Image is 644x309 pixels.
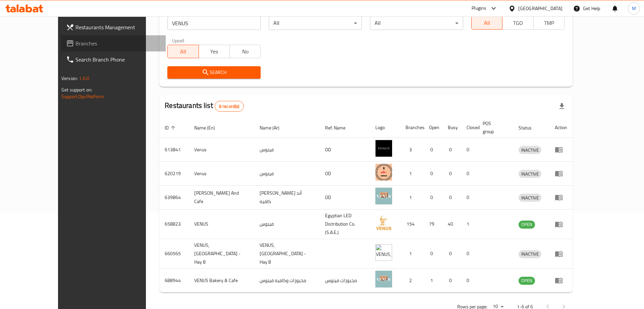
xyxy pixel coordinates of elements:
a: Restaurants Management [61,19,166,35]
div: INACTIVE [519,170,541,178]
td: 1 [461,209,477,239]
td: فينوس [254,162,320,186]
span: INACTIVE [519,194,541,202]
td: OD [320,186,370,209]
td: 154 [400,209,424,239]
div: INACTIVE [519,146,541,154]
td: 0 [461,239,477,269]
span: Name (En) [194,124,224,132]
button: All [167,45,199,58]
div: INACTIVE [519,194,541,202]
span: 1.0.0 [79,74,89,83]
td: 1 [400,162,424,186]
span: All [170,47,196,56]
th: Closed [461,117,477,138]
span: All [474,18,500,28]
span: Restaurants Management [75,23,160,31]
th: Action [549,117,573,138]
td: 620219 [159,162,189,186]
button: Yes [199,45,230,58]
div: OPEN [519,221,535,229]
img: Venus [375,140,392,157]
button: All [471,16,502,30]
td: 0 [442,186,461,209]
a: Search Branch Phone [61,51,166,68]
td: فينوس [254,138,320,162]
td: فينوس [254,209,320,239]
div: Export file [554,98,570,114]
div: Menu [555,220,567,228]
td: Venus [189,138,254,162]
span: INACTIVE [519,146,541,154]
td: 1 [400,186,424,209]
td: 0 [424,138,442,162]
td: مخبوزات فينوس [320,269,370,293]
button: Search [167,66,261,79]
img: VENUS, Nasr City - Hay 8 [375,244,392,261]
td: 0 [461,269,477,293]
div: [GEOGRAPHIC_DATA] [518,5,562,12]
span: Version: [61,74,78,83]
td: VENUS Bakery & Cafe [189,269,254,293]
div: INACTIVE [519,250,541,258]
img: Venus [375,164,392,181]
td: Venus [189,162,254,186]
button: TGO [502,16,533,30]
th: Logo [370,117,400,138]
th: Open [424,117,442,138]
div: All [269,16,362,30]
td: Egyptian LED Distribution Co. (S.A.E.) [320,209,370,239]
span: Name (Ar) [260,124,288,132]
span: Search [173,68,255,77]
td: 0 [461,138,477,162]
span: Status [519,124,540,132]
span: INACTIVE [519,250,541,258]
th: Busy [442,117,461,138]
span: Search Branch Phone [75,55,160,64]
span: No [232,47,258,56]
td: [PERSON_NAME] And Cafe [189,186,254,209]
button: No [229,45,261,58]
td: 660565 [159,239,189,269]
td: 2 [400,269,424,293]
td: 0 [461,162,477,186]
a: Support.OpsPlatform [61,92,104,101]
span: Ref. Name [325,124,354,132]
td: 0 [442,269,461,293]
a: Branches [61,35,166,51]
span: TGO [505,18,531,28]
td: VENUS [189,209,254,239]
td: OD [320,162,370,186]
h2: Restaurants list [165,101,244,112]
td: 0 [424,186,442,209]
span: M [632,5,636,12]
th: Branches [400,117,424,138]
div: Menu [555,250,567,258]
td: 40 [442,209,461,239]
span: Branches [75,39,160,47]
td: 0 [442,239,461,269]
td: 1 [400,239,424,269]
td: VENUS, [GEOGRAPHIC_DATA] - Hay 8 [254,239,320,269]
span: TMP [536,18,562,28]
button: TMP [533,16,565,30]
td: 658823 [159,209,189,239]
img: VENUS [375,215,392,231]
span: INACTIVE [519,170,541,178]
div: Menu [555,276,567,284]
td: OD [320,138,370,162]
span: 6 record(s) [215,103,244,110]
img: Venus Bakery And Cafe [375,188,392,204]
span: ID [165,124,177,132]
label: Upsell [172,38,184,43]
span: OPEN [519,277,535,284]
div: Plugins [472,4,486,12]
div: Menu [555,146,567,154]
td: 688944 [159,269,189,293]
div: Menu [555,193,567,201]
span: POS group [483,119,505,136]
td: 0 [442,162,461,186]
span: Yes [202,47,227,56]
td: 1 [424,269,442,293]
